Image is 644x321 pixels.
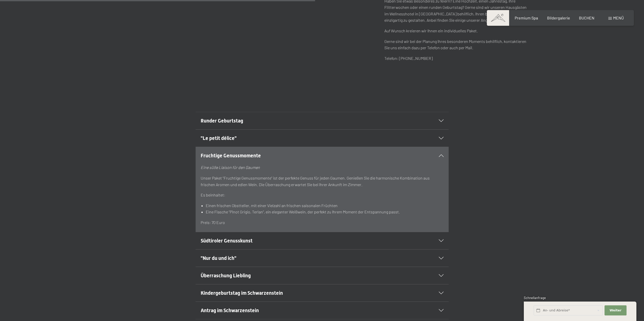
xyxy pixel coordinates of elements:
li: Eine Flasche “Pinot Grigio, Terlan“, ein eleganter Weißwein, der perfekt zu Ihrem Moment der Ents... [206,209,443,215]
p: Telefon: [PHONE_NUMBER] [384,55,530,62]
p: Preis: 70 Euro [201,219,444,226]
button: Weiter [605,305,626,316]
p: Unser Paket “Fruchtige Genussmomente“ ist der perfekte Genuss für jeden Gaumen. Genießen Sie die ... [201,175,444,188]
span: Menü [613,15,624,20]
a: Premium Spa [515,15,538,20]
span: Schnellanfrage [524,296,546,300]
em: Eine süße Liaison für den Gaumen [201,165,260,170]
span: "Le petit délice" [201,135,237,141]
span: Fruchtige Genussmomente [201,153,261,159]
a: BUCHEN [579,15,594,20]
p: Gerne sind wir bei der Planung Ihres besonderen Moments behilflich, kontaktieren Sie uns einfach ... [384,38,530,51]
span: Antrag im Schwarzenstein [201,307,259,313]
p: Es beinhaltet: [201,192,444,198]
span: "Nur du und ich" [201,255,236,261]
p: Auf Wunsch kreieren wir Ihnen ein individuelles Paket. [384,28,530,34]
span: Überraschung Liebling [201,273,251,279]
span: Runder Geburtstag [201,118,243,124]
li: Einen frischen Obstteller, mit einer Vielzahl an frischen saisonalen Früchten [206,202,443,209]
span: Weiter [610,308,621,313]
span: Kindergeburtstag im Schwarzenstein [201,290,283,296]
a: Bildergalerie [547,15,570,20]
span: Südtiroler Genusskunst [201,238,253,244]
